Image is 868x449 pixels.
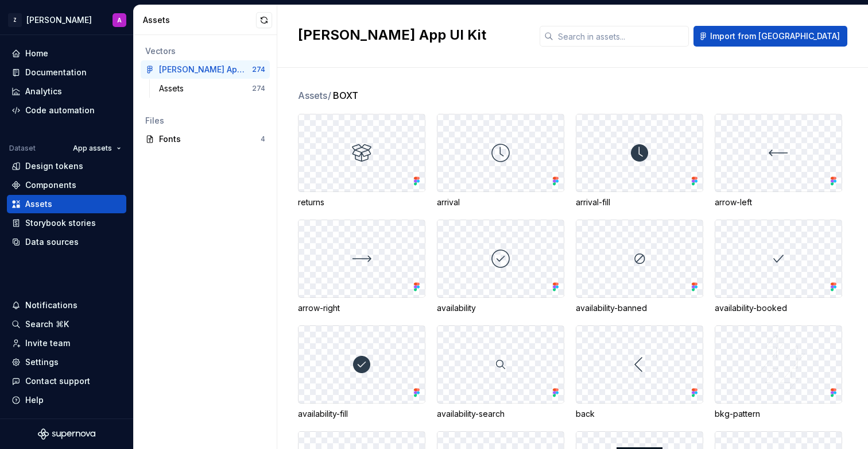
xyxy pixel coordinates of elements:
a: Fonts4 [141,130,270,148]
button: Help [7,391,126,409]
div: availability-search [437,408,564,420]
div: Analytics [25,86,62,97]
div: Documentation [25,67,87,78]
div: Files [145,115,265,126]
button: Contact support [7,372,126,390]
div: Dataset [9,144,36,153]
span: App assets [73,144,112,153]
button: App assets [68,140,126,156]
div: availability-booked [715,302,842,314]
span: BOXT [333,89,358,102]
div: Assets [25,198,52,210]
div: arrival-fill [576,197,703,208]
button: Z[PERSON_NAME]A [2,7,131,32]
a: Design tokens [7,157,126,175]
div: bkg-pattern [715,408,842,420]
a: Storybook stories [7,214,126,232]
a: Assets [7,195,126,213]
div: Design tokens [25,160,83,172]
span: Assets [298,89,332,102]
div: availability-fill [298,408,425,420]
input: Search in assets... [553,26,689,47]
div: A [117,16,122,25]
div: [PERSON_NAME] [26,14,92,26]
svg: Supernova Logo [38,428,95,440]
a: Home [7,44,126,63]
div: Home [25,48,48,59]
button: Search ⌘K [7,315,126,333]
button: Notifications [7,296,126,314]
div: arrow-right [298,302,425,314]
div: Z [8,13,22,27]
div: Help [25,394,44,406]
div: Search ⌘K [25,318,69,330]
div: Contact support [25,375,90,387]
div: Storybook stories [25,217,96,229]
a: Code automation [7,101,126,120]
div: Settings [25,356,59,368]
div: Assets [143,14,256,26]
a: Assets274 [154,79,270,98]
div: Data sources [25,236,79,248]
div: 4 [261,135,265,144]
div: Notifications [25,300,77,311]
div: returns [298,197,425,208]
div: Invite team [25,337,70,349]
div: Code automation [25,105,95,116]
a: Settings [7,353,126,371]
div: arrow-left [715,197,842,208]
div: [PERSON_NAME] App UI Kit [159,64,245,75]
span: Import from [GEOGRAPHIC_DATA] [710,30,840,42]
span: / [328,90,331,101]
a: Components [7,176,126,194]
div: availability-banned [576,302,703,314]
div: Vectors [145,45,265,57]
a: Analytics [7,82,126,101]
div: Components [25,179,76,191]
div: Fonts [159,133,261,145]
button: Import from [GEOGRAPHIC_DATA] [693,26,847,47]
a: Documentation [7,63,126,82]
a: Data sources [7,233,126,251]
div: availability [437,302,564,314]
div: back [576,408,703,420]
h2: [PERSON_NAME] App UI Kit [298,26,526,44]
a: [PERSON_NAME] App UI Kit274 [141,60,270,79]
div: Assets [159,83,188,94]
a: Invite team [7,334,126,352]
div: arrival [437,197,564,208]
div: 274 [252,65,265,74]
div: 274 [252,84,265,93]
